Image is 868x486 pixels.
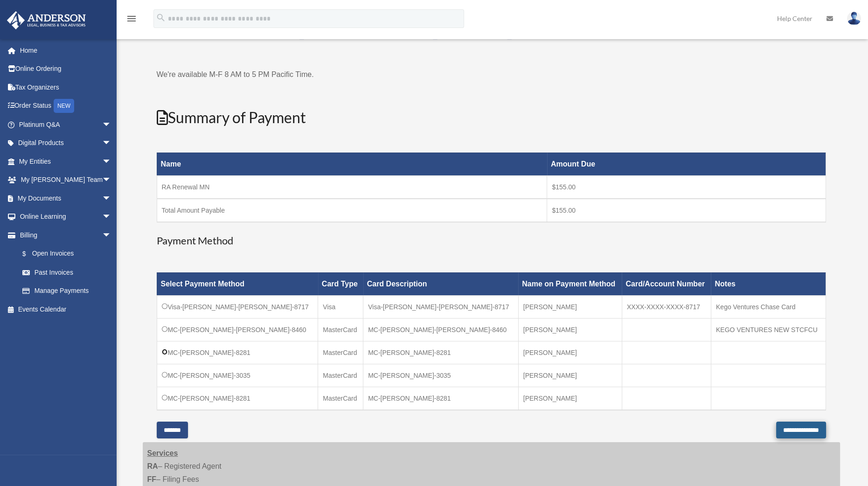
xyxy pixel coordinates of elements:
[157,318,318,341] td: MC-[PERSON_NAME]-[PERSON_NAME]-8460
[126,16,137,24] a: menu
[102,208,121,227] span: arrow_drop_down
[622,272,711,295] th: Card/Account Number
[363,364,519,387] td: MC-[PERSON_NAME]-3035
[711,272,826,295] th: Notes
[363,341,519,364] td: MC-[PERSON_NAME]-8281
[102,226,121,245] span: arrow_drop_down
[518,387,622,410] td: [PERSON_NAME]
[547,175,826,199] td: $155.00
[126,13,137,24] i: menu
[147,449,178,457] strong: Services
[13,282,121,300] a: Manage Payments
[157,295,318,318] td: Visa-[PERSON_NAME]-[PERSON_NAME]-8717
[7,171,125,189] a: My [PERSON_NAME] Teamarrow_drop_down
[28,248,32,260] span: $
[318,272,363,295] th: Card Type
[156,13,166,23] i: search
[518,364,622,387] td: [PERSON_NAME]
[518,318,622,341] td: [PERSON_NAME]
[157,234,826,248] h3: Payment Method
[7,115,125,134] a: Platinum Q&Aarrow_drop_down
[363,272,519,295] th: Card Description
[363,318,519,341] td: MC-[PERSON_NAME]-[PERSON_NAME]-8460
[102,152,121,171] span: arrow_drop_down
[157,175,547,199] td: RA Renewal MN
[102,115,121,134] span: arrow_drop_down
[363,295,519,318] td: Visa-[PERSON_NAME]-[PERSON_NAME]-8717
[7,300,125,319] a: Events Calendar
[7,60,125,78] a: Online Ordering
[102,134,121,153] span: arrow_drop_down
[518,295,622,318] td: [PERSON_NAME]
[102,171,121,190] span: arrow_drop_down
[7,97,125,116] a: Order StatusNEW
[518,272,622,295] th: Name on Payment Method
[318,295,363,318] td: Visa
[318,341,363,364] td: MasterCard
[157,272,318,295] th: Select Payment Method
[157,153,547,175] th: Name
[7,189,125,208] a: My Documentsarrow_drop_down
[157,107,826,128] h2: Summary of Payment
[13,244,116,264] a: $Open Invoices
[711,295,826,318] td: Kego Ventures Chase Card
[7,208,125,226] a: Online Learningarrow_drop_down
[7,226,121,244] a: Billingarrow_drop_down
[547,199,826,222] td: $155.00
[518,341,622,364] td: [PERSON_NAME]
[157,68,826,81] p: We're available M-F 8 AM to 5 PM Pacific Time.
[711,318,826,341] td: KEGO VENTURES NEW STCFCU
[318,387,363,410] td: MasterCard
[157,341,318,364] td: MC-[PERSON_NAME]-8281
[622,295,711,318] td: XXXX-XXXX-XXXX-8717
[157,387,318,410] td: MC-[PERSON_NAME]-8281
[102,189,121,208] span: arrow_drop_down
[363,387,519,410] td: MC-[PERSON_NAME]-8281
[147,462,158,470] strong: RA
[7,134,125,153] a: Digital Productsarrow_drop_down
[13,263,121,282] a: Past Invoices
[147,475,157,483] strong: FF
[847,12,861,25] img: User Pic
[157,364,318,387] td: MC-[PERSON_NAME]-3035
[318,364,363,387] td: MasterCard
[318,318,363,341] td: MasterCard
[54,99,74,113] div: NEW
[7,152,125,171] a: My Entitiesarrow_drop_down
[4,11,89,29] img: Anderson Advisors Platinum Portal
[7,78,125,97] a: Tax Organizers
[7,41,125,60] a: Home
[157,199,547,222] td: Total Amount Payable
[547,153,826,175] th: Amount Due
